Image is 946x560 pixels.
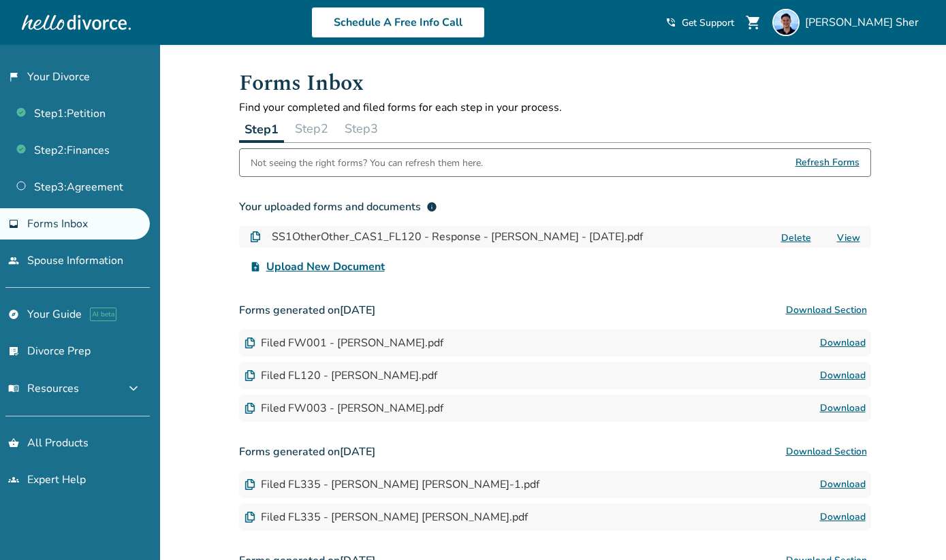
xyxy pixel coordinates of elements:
a: Download [820,367,866,384]
img: Document [245,370,255,381]
span: Resources [8,381,79,396]
span: menu_book [8,383,19,394]
img: Document [245,403,255,414]
span: shopping_cart [745,14,761,31]
button: Delete [777,231,815,245]
div: Filed FL120 - [PERSON_NAME].pdf [245,368,437,383]
div: Your uploaded forms and documents [239,199,437,215]
a: Download [820,509,866,525]
div: Filed FW001 - [PERSON_NAME].pdf [245,335,443,350]
span: info [426,201,437,212]
button: Step3 [339,115,383,142]
p: Find your completed and filed forms for each step in your process. [239,100,871,115]
img: Document [250,231,261,242]
a: Download [820,476,866,493]
span: upload_file [250,261,261,272]
button: Download Section [782,297,871,324]
span: shopping_basket [8,438,19,448]
div: Filed FW003 - [PERSON_NAME].pdf [245,401,443,416]
div: Filed FL335 - [PERSON_NAME] [PERSON_NAME]-1.pdf [245,477,539,492]
a: Download [820,335,866,351]
span: expand_more [125,380,142,397]
span: people [8,255,19,266]
a: Download [820,400,866,416]
span: groups [8,474,19,485]
span: Upload New Document [266,259,385,275]
span: Refresh Forms [795,149,860,176]
img: Document [245,337,255,348]
button: Step1 [239,115,284,143]
span: list_alt_check [8,346,19,357]
button: Step2 [289,115,334,142]
span: explore [8,309,19,320]
img: Document [245,512,255,523]
div: Not seeing the right forms? You can refresh them here. [251,149,483,176]
a: phone_in_talkGet Support [665,16,734,29]
h4: SS1OtherOther_CAS1_FL120 - Response - [PERSON_NAME] - [DATE].pdf [272,229,643,245]
span: Get Support [682,16,734,29]
span: Forms Inbox [27,216,88,231]
h3: Forms generated on [DATE] [239,438,871,465]
a: Schedule A Free Info Call [311,7,485,38]
span: [PERSON_NAME] Sher [805,15,924,30]
img: Document [245,479,255,490]
h3: Forms generated on [DATE] [239,297,871,324]
span: phone_in_talk [665,17,676,28]
span: AI beta [90,308,116,321]
button: Download Section [782,438,871,465]
span: inbox [8,218,19,229]
a: View [837,231,860,244]
img: Omar Sher [772,9,800,36]
iframe: Chat Widget [878,495,946,560]
span: flag_2 [8,71,19,82]
div: Filed FL335 - [PERSON_NAME] [PERSON_NAME].pdf [245,510,528,525]
h1: Forms Inbox [239,67,871,100]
